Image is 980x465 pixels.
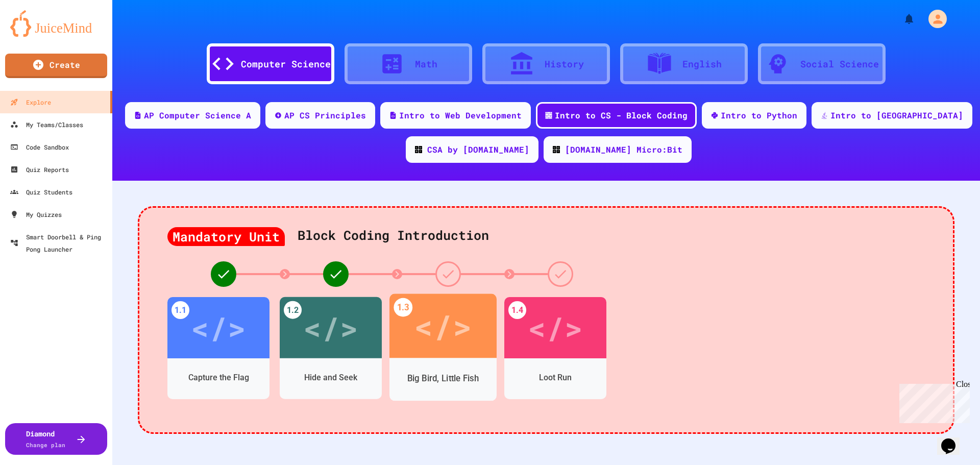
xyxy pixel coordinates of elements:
[5,54,107,78] a: Create
[895,380,970,423] iframe: chat widget
[303,305,358,351] div: </>
[188,372,249,384] div: Capture the Flag
[5,423,107,455] button: DiamondChange plan
[284,109,366,121] div: AP CS Principles
[26,441,65,449] span: Change plan
[394,298,412,317] div: 1.3
[167,227,285,247] div: Mandatory Unit
[10,163,69,176] div: Quiz Reports
[539,372,572,384] div: Loot Run
[415,57,437,71] div: Math
[407,372,479,384] div: Big Bird, Little Fish
[528,305,583,351] div: </>
[284,301,302,319] div: 1.2
[427,143,529,156] div: CSA by [DOMAIN_NAME]
[167,215,925,246] div: Block Coding Introduction
[555,109,688,121] div: Intro to CS - Block Coding
[937,424,970,455] iframe: chat widget
[399,109,522,121] div: Intro to Web Development
[191,305,246,351] div: </>
[304,371,357,383] div: Hide and Seek
[884,10,918,28] div: My Notifications
[26,428,65,450] div: Diamond
[721,109,797,121] div: Intro to Python
[508,301,526,319] div: 1.4
[10,186,72,198] div: Quiz Students
[10,208,62,221] div: My Quizzes
[241,57,331,71] div: Computer Science
[545,57,584,71] div: History
[10,10,102,37] img: logo-orange.svg
[171,301,189,319] div: 1.1
[414,302,472,350] div: </>
[830,109,963,121] div: Intro to [GEOGRAPHIC_DATA]
[144,109,251,121] div: AP Computer Science A
[10,96,51,108] div: Explore
[10,118,83,131] div: My Teams/Classes
[415,146,422,153] img: CODE_logo_RGB.png
[800,57,879,71] div: Social Science
[4,4,70,65] div: Chat with us now!Close
[918,7,949,31] div: My Account
[553,146,560,153] img: CODE_logo_RGB.png
[682,57,722,71] div: English
[565,143,682,156] div: [DOMAIN_NAME] Micro:Bit
[10,231,108,255] div: Smart Doorbell & Ping Pong Launcher
[10,141,69,153] div: Code Sandbox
